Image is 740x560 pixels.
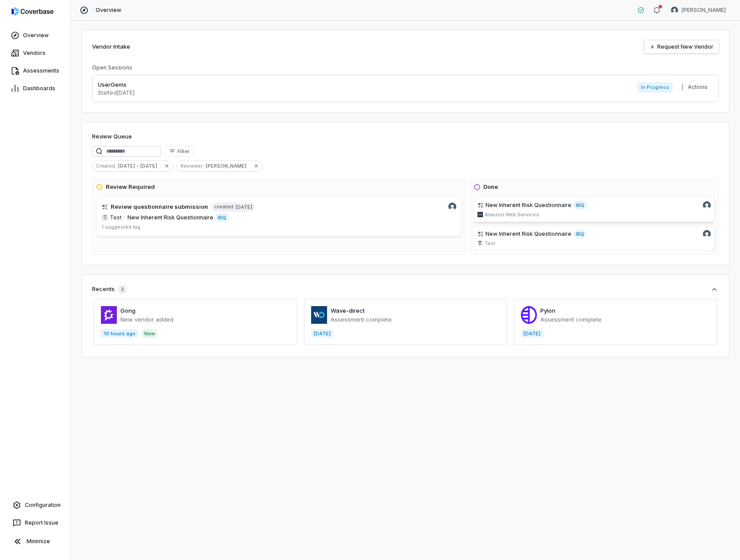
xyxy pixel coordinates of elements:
a: Request New Vendor [644,40,719,54]
span: Overview [96,7,121,14]
span: Test [110,214,122,221]
img: Daniel Aranibar avatar [703,230,711,238]
button: Filter [165,146,193,157]
span: New Inherent Risk Questionnaire [486,202,571,209]
a: Assessments [2,63,69,79]
button: Minimize [4,533,67,550]
img: Daniel Aranibar avatar [448,203,456,211]
h3: Done [483,183,498,192]
a: UserGemsStarted[DATE]In ProgressMore actions [92,75,719,102]
a: Overview [2,27,69,43]
span: Overview [23,32,49,39]
span: Minimize [27,538,50,545]
button: Daniel Aranibar avatar[PERSON_NAME] [666,4,731,17]
a: Wave-direct [331,307,365,314]
span: [PERSON_NAME] [206,162,250,170]
span: Reviewer : [177,162,206,170]
h4: Review questionnaire submission [111,203,208,211]
span: [DATE] - [DATE] [118,162,161,170]
span: Report Issue [25,519,58,526]
p: Started [DATE] [98,89,135,96]
span: IRQ [573,230,587,238]
h3: Open Sessions [92,64,132,71]
span: IRQ [215,213,229,222]
span: 1 suggested tag [102,224,140,230]
img: Daniel Aranibar avatar [671,7,678,14]
button: Recents3 [92,285,719,294]
h2: Vendor Intake [92,42,130,51]
a: Pylon [540,307,555,314]
span: Test [485,240,495,247]
span: Vendors [23,50,46,57]
a: New Inherent Risk QuestionnaireIRQDaniel Aranibar avataraws.comAmazon Web Services [474,197,715,222]
a: Daniel Aranibar avatarReview questionnaire submissioncreated[DATE]TTest·New Inherent Risk Questio... [96,197,462,236]
span: Dashboards [23,85,55,92]
img: Daniel Aranibar avatar [703,201,711,209]
button: More actions [676,81,713,94]
p: UserGems [98,81,135,89]
h1: Review Queue [92,132,132,141]
span: Filter [177,148,189,155]
span: New Inherent Risk Questionnaire [127,214,213,221]
h3: Review Required [106,183,155,192]
span: Amazon Web Services [485,211,539,218]
span: New Inherent Risk Questionnaire [486,230,571,238]
span: 3 [118,285,127,294]
a: Dashboards [2,81,69,96]
a: New Inherent Risk QuestionnaireIRQDaniel Aranibar avatarTTest [474,226,715,251]
span: Created : [92,162,118,170]
div: Recents [92,285,127,294]
a: Configuration [4,497,67,513]
span: [DATE] [235,203,252,211]
span: IRQ [573,201,587,210]
span: · [123,214,125,221]
a: Gong [120,307,135,314]
span: Assessments [23,67,59,74]
span: created [214,203,233,210]
span: [PERSON_NAME] [682,7,726,14]
span: In Progress [637,82,673,92]
a: Vendors [2,45,69,61]
img: logo-D7KZi-bG.svg [12,7,54,16]
span: Configuration [25,502,61,509]
button: Report Issue [4,515,67,531]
